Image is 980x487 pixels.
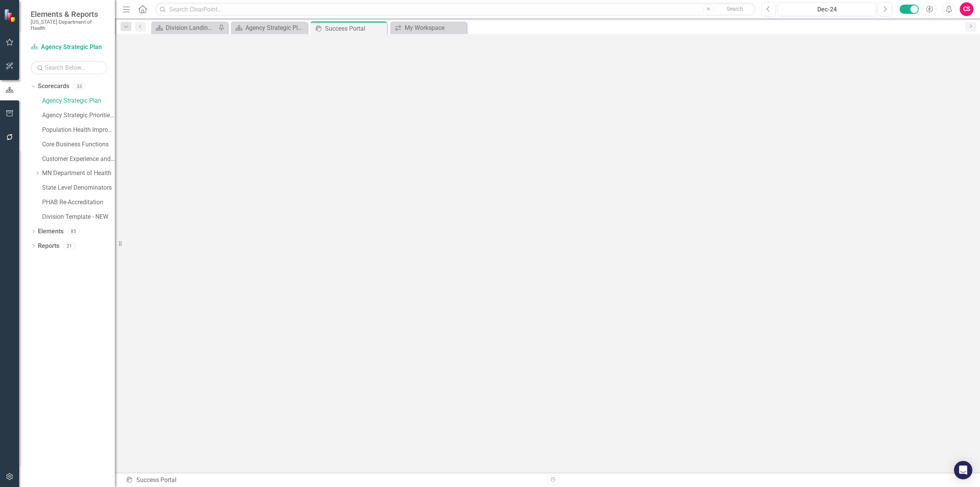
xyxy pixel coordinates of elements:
a: Core Business Functions [42,140,115,149]
iframe: Success Portal [115,31,980,470]
a: My Workspace [392,23,465,33]
a: State Level Denominators [42,184,115,192]
button: Search [715,4,754,15]
a: Division Template - NEW [42,213,115,221]
div: 33 [73,83,85,90]
button: CS [960,2,973,16]
a: Customer Experience and Needs [42,155,115,164]
div: Open Intercom Messenger [954,461,972,479]
img: ClearPoint Strategy [4,8,17,22]
div: Division Landing Page [166,23,216,33]
div: 85 [67,228,80,234]
a: Agency Strategic Priorities (Duplicate) [42,111,115,120]
button: Dec-24 [778,2,876,16]
small: [US_STATE] Department of Health [31,19,107,31]
div: Success Portal [126,476,542,485]
a: Agency Strategic Plan [233,23,305,33]
a: Reports [38,242,59,251]
input: Search Below... [31,61,107,74]
span: Elements & Reports [31,10,107,19]
a: Division Landing Page [153,23,216,33]
div: 21 [63,243,75,249]
a: Population Health Improvement [42,126,115,134]
div: Agency Strategic Plan [245,23,305,33]
a: Scorecards [38,82,69,91]
a: Agency Strategic Plan [31,43,107,52]
a: Elements [38,227,64,236]
div: My Workspace [405,23,465,33]
div: Success Portal [325,24,385,33]
input: Search ClearPoint... [155,3,756,16]
a: Agency Strategic Plan [42,97,115,105]
a: MN Department of Health [42,169,115,178]
div: Dec-24 [781,5,873,14]
a: PHAB Re-Accreditation [42,198,115,207]
span: Search [727,6,743,12]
